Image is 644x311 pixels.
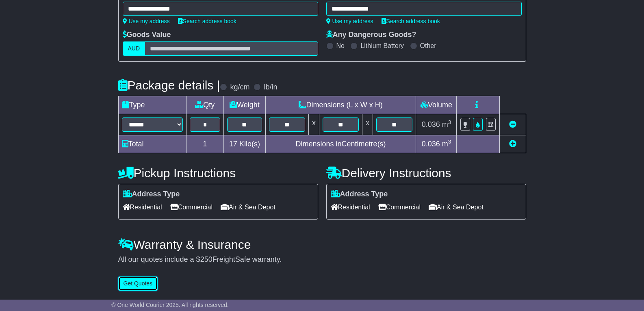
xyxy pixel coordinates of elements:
span: © One World Courier 2025. All rights reserved. [111,302,229,308]
span: 0.036 [422,140,440,148]
label: Address Type [123,190,180,199]
td: Volume [416,96,457,114]
td: x [362,114,373,135]
a: Remove this item [509,120,516,128]
label: kg/cm [230,83,249,92]
label: Any Dangerous Goods? [326,30,416,39]
span: m [442,120,451,128]
label: Address Type [331,190,388,199]
div: All our quotes include a $ FreightSafe warranty. [118,255,526,264]
td: Qty [186,96,224,114]
span: Residential [123,201,162,213]
label: lb/in [264,83,277,92]
label: No [336,42,345,50]
label: Other [420,42,436,50]
a: Add new item [509,140,516,148]
td: Weight [224,96,266,114]
td: Dimensions (L x W x H) [265,96,416,114]
td: Dimensions in Centimetre(s) [265,135,416,153]
sup: 3 [448,119,451,125]
label: Lithium Battery [360,42,404,50]
span: Residential [331,201,370,213]
a: Search address book [382,18,440,24]
label: AUD [123,41,145,56]
span: 17 [229,140,237,148]
sup: 3 [448,139,451,145]
a: Use my address [326,18,373,24]
a: Search address book [178,18,236,24]
label: Goods Value [123,30,171,39]
h4: Delivery Instructions [326,166,526,180]
span: Air & Sea Depot [429,201,484,213]
span: Commercial [378,201,421,213]
a: Use my address [123,18,170,24]
button: Get Quotes [118,276,158,291]
td: Kilo(s) [224,135,266,153]
span: 0.036 [422,120,440,128]
h4: Pickup Instructions [118,166,318,180]
h4: Package details | [118,78,220,92]
span: m [442,140,451,148]
span: Commercial [170,201,212,213]
span: Air & Sea Depot [221,201,275,213]
td: Type [118,96,186,114]
h4: Warranty & Insurance [118,238,526,251]
td: 1 [186,135,224,153]
td: x [308,114,319,135]
span: 250 [200,255,212,263]
td: Total [118,135,186,153]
